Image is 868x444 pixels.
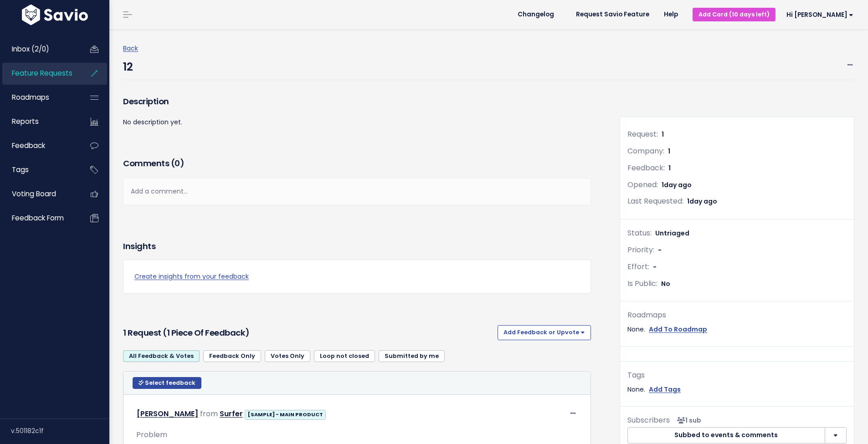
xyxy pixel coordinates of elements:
h3: 1 Request (1 piece of Feedback) [123,327,494,339]
a: Roadmaps [2,87,76,108]
span: Inbox (2/0) [12,44,49,54]
span: Status: [627,228,652,238]
span: Changelog [518,11,554,18]
h3: Description [123,95,591,108]
a: Create insights from your feedback [134,271,580,282]
span: from [200,408,218,419]
span: Hi [PERSON_NAME] [786,11,853,18]
a: Add Card (10 days left) [693,8,776,21]
span: 1 [668,163,671,173]
button: Subbed to events & comments [627,427,825,444]
span: Effort: [627,261,649,272]
span: Tags [12,165,29,174]
a: Surfer [220,408,243,419]
div: v.501182c1f [11,419,109,443]
span: Request: [627,129,658,139]
a: Feedback Only [203,350,261,362]
span: Last Requested: [627,196,683,206]
span: day ago [689,197,717,206]
span: Feedback: [627,163,665,173]
a: Feedback [2,135,76,156]
span: Problem [136,429,167,440]
span: - [658,245,662,255]
strong: [SAMPLE] - MAIN PRODUCT [248,411,323,418]
a: Hi [PERSON_NAME] [776,8,861,22]
span: Voting Board [12,189,56,199]
span: Feature Requests [12,68,72,78]
span: 1 [687,197,717,206]
a: Voting Board [2,184,76,204]
a: Add Tags [649,384,681,395]
a: Feature Requests [2,63,76,84]
span: Is Public: [627,278,657,289]
a: [PERSON_NAME] [137,408,198,419]
span: Subscribers [627,415,670,425]
span: 1 [668,147,670,156]
a: Loop not closed [314,350,375,362]
span: - [653,262,657,271]
span: 1 [662,180,692,189]
span: day ago [664,180,692,189]
a: Inbox (2/0) [2,39,76,60]
span: Priority: [627,245,654,255]
span: Opened: [627,179,658,190]
span: <p><strong>Subscribers</strong><br><br> - Patryk Wysocki<br> </p> [673,416,701,425]
h3: Comments ( ) [123,157,591,170]
span: Company: [627,146,664,156]
a: Request Savio Feature [569,8,657,21]
a: Submitted by me [379,350,445,362]
button: Select feedback [133,377,201,389]
a: All Feedback & Votes [123,350,200,362]
img: logo-white.9d6f32f41409.svg [20,5,90,25]
div: Roadmaps [627,309,847,322]
span: Feedback [12,141,45,150]
a: Votes Only [265,350,310,362]
span: Select feedback [145,379,195,387]
h3: Insights [123,240,155,253]
span: Untriaged [655,229,689,238]
span: Feedback form [12,213,64,223]
a: Back [123,44,138,53]
a: Add To Roadmap [649,324,707,335]
span: 0 [175,158,180,169]
span: 1 [662,130,664,139]
span: Reports [12,117,39,126]
a: Help [657,8,685,21]
div: None. [627,324,847,335]
span: Roadmaps [12,92,49,102]
p: No description yet. [123,117,591,128]
a: Reports [2,111,76,132]
div: None. [627,384,847,395]
div: Add a comment... [123,178,591,205]
a: Feedback form [2,208,76,229]
div: Tags [627,369,847,382]
span: No [661,279,670,288]
a: Tags [2,159,76,180]
button: Add Feedback or Upvote [498,325,591,340]
h4: 12 [123,54,133,75]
